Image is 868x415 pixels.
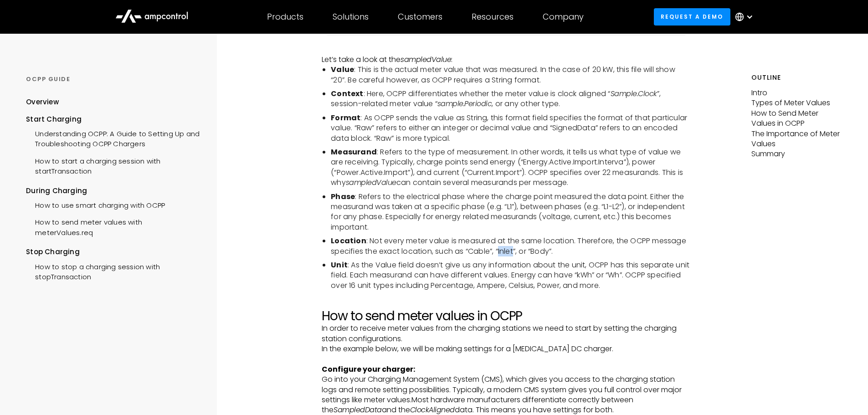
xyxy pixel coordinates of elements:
[331,88,363,99] strong: Context
[543,12,584,22] div: Company
[331,260,690,291] li: : As the Value field doesn’t give us any information about the unit, OCPP has this separate unit ...
[751,108,842,129] p: How to Send Meter Values in OCPP
[437,98,492,109] em: sample.Periodic
[334,405,382,415] em: SampledData
[751,129,842,149] p: The Importance of Meter Values
[26,114,200,124] div: Start Charging
[26,75,200,83] div: OCPP GUIDE
[331,65,690,85] li: : This is the actual meter value that was measured. In the case of 20 kW, this file will show “20...
[401,54,451,65] em: sampledValue
[346,177,396,188] em: sampledValue
[26,97,59,107] div: Overview
[331,89,690,109] li: : Here, OCPP differentiates whether the meter value is clock aligned “ ”, session-related meter v...
[611,88,657,99] em: Sample.Clock
[322,298,690,308] p: ‍
[26,152,200,179] a: How to start a charging session with startTransaction
[26,257,200,285] a: How to stop a charging session with stopTransaction
[331,236,366,246] strong: Location
[751,98,842,108] p: Types of Meter Values
[26,97,59,114] a: Overview
[26,124,200,152] a: Understanding OCPP: A Guide to Setting Up and Troubleshooting OCPP Chargers
[410,405,455,415] em: ClockAligned
[331,113,360,123] strong: Format
[331,236,690,256] li: : Not every meter value is measured at the same location. Therefore, the OCPP message specifies t...
[322,55,690,65] p: Let’s take a look at the :
[331,64,354,75] strong: Value
[472,12,514,22] div: Resources
[322,344,690,354] p: In the example below, we will be making settings for a [MEDICAL_DATA] DC charger.
[26,247,200,257] div: Stop Charging
[331,147,690,188] li: : Refers to the type of measurement. In other words, it tells us what type of value we are receiv...
[26,186,200,196] div: During Charging
[333,12,369,22] div: Solutions
[398,12,442,22] div: Customers
[331,191,355,202] strong: Phase
[267,12,303,22] div: Products
[331,192,690,233] li: : Refers to the electrical phase where the charge point measured the data point. Either the measu...
[322,364,415,374] strong: Configure your charger:
[751,73,842,82] h5: Outline
[331,147,377,157] strong: Measurand
[26,196,165,213] a: How to use smart charging with OCPP
[26,213,200,240] a: How to send meter values with meterValues.req
[331,260,348,270] strong: Unit
[331,113,690,143] li: : As OCPP sends the value as String, this format field specifies the format of that particular va...
[322,44,690,54] p: ‍
[751,88,842,98] p: Intro
[322,354,690,364] p: ‍
[322,323,690,344] p: In order to receive meter values from the charging stations we need to start by setting the charg...
[654,8,730,25] a: Request a demo
[751,149,842,159] p: Summary
[322,308,690,324] h2: How to send meter values in OCPP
